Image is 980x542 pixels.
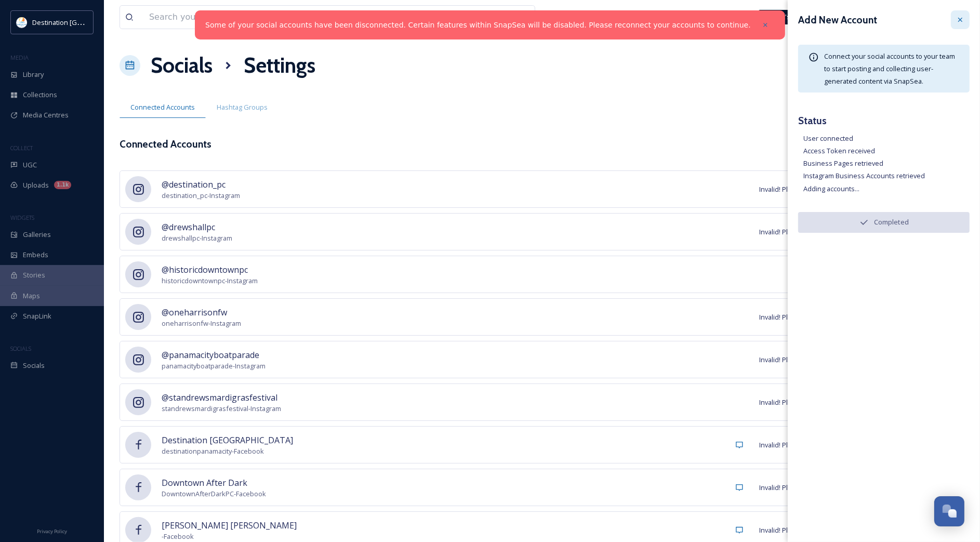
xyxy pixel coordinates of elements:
span: Maps [23,291,40,301]
h3: Add New Account [798,12,877,28]
a: Privacy Policy [37,524,67,537]
span: Library [23,70,44,80]
span: Stories [23,270,45,280]
span: WIDGETS [10,214,34,221]
span: Downtown After Dark [162,477,266,489]
span: Galleries [23,230,51,240]
h3: Connected Accounts [120,137,211,152]
span: @historicdowntownpc [162,263,258,276]
li: Business Pages retrieved [803,158,970,168]
span: MEDIA [10,54,29,61]
button: Open Chat [934,496,964,526]
span: @destination_pc [162,178,240,191]
span: - Facebook [162,532,297,541]
span: Socials [23,361,45,371]
a: Some of your social accounts have been disconnected. Certain features within SnapSea will be disa... [205,20,751,31]
li: Instagram Business Accounts retrieved [803,171,970,181]
input: Search your library [144,6,450,29]
span: Destination [GEOGRAPHIC_DATA] [162,434,293,446]
span: Invalid! Please click on + Add Account to Reconnect [759,312,916,322]
a: Socials [151,50,213,81]
span: Invalid! Please click on + Add Account to Reconnect [759,525,916,535]
span: drewshallpc - Instagram [162,233,232,243]
a: What's New [759,10,811,24]
li: User connected [803,134,970,143]
h1: Settings [244,50,315,81]
span: Media Centres [23,110,69,120]
span: destinationpanamacity - Facebook [162,446,293,456]
span: Invalid! Please click on + Add Account to Reconnect [759,440,916,450]
span: Invalid! Please click on + Add Account to Reconnect [759,227,916,237]
span: panamacityboatparade - Instagram [162,361,266,371]
span: Connected Accounts [130,102,195,112]
span: historicdowntownpc - Instagram [162,276,258,286]
span: Destination [GEOGRAPHIC_DATA] [32,17,136,27]
span: @oneharrisonfw [162,306,241,319]
span: Invalid! Please click on + Add Account to Reconnect [759,483,916,493]
span: Uploads [23,180,49,190]
li: Access Token received [803,146,970,156]
span: Invalid! Please click on + Add Account to Reconnect [759,398,916,407]
span: Hashtag Groups [217,102,268,112]
div: 1.1k [54,181,71,189]
h5: Status [798,113,970,128]
span: COLLECT [10,144,33,152]
span: Connect your social accounts to your team to start posting and collecting user-generated content ... [824,51,955,86]
span: [PERSON_NAME] [PERSON_NAME] [162,519,297,532]
button: Completed [798,212,970,233]
span: DowntownAfterDarkPC - Facebook [162,489,266,499]
span: SnapLink [23,311,51,321]
span: @standrewsmardigrasfestival [162,391,281,404]
span: Embeds [23,250,48,260]
span: @panamacityboatparade [162,349,266,361]
span: standrewsmardigrasfestival - Instagram [162,404,281,414]
span: SOCIALS [10,345,31,352]
span: oneharrisonfw - Instagram [162,319,241,328]
span: Invalid! Please click on + Add Account to Reconnect [759,184,916,194]
span: Invalid! Please click on + Add Account to Reconnect [759,355,916,365]
span: destination_pc - Instagram [162,191,240,201]
span: @drewshallpc [162,221,232,233]
li: Adding accounts... [803,184,970,194]
img: download.png [17,17,27,28]
span: Privacy Policy [37,528,67,535]
span: Collections [23,90,57,100]
a: View all files [469,7,529,27]
span: UGC [23,160,37,170]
